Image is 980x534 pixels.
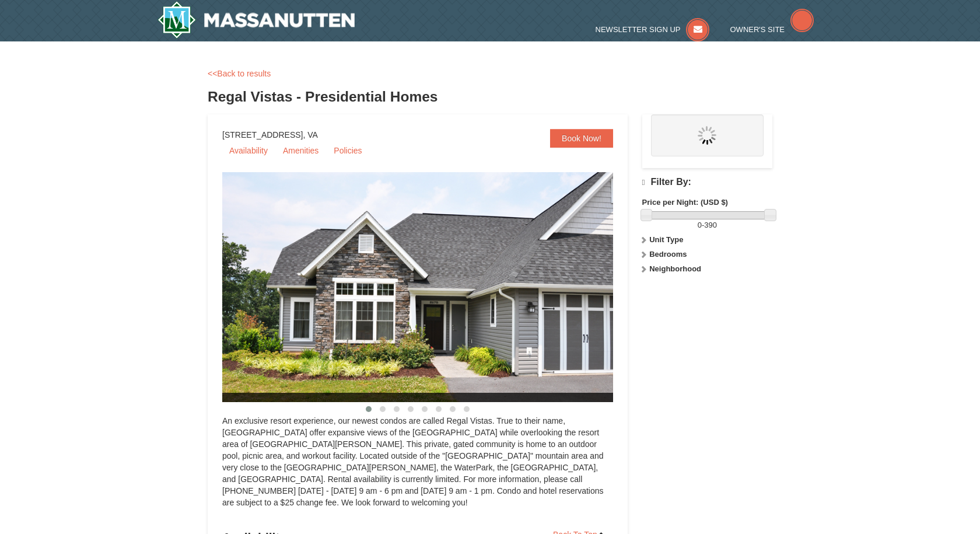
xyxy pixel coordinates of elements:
[698,126,716,145] img: wait.gif
[208,85,772,109] h3: Regal Vistas - Presidential Homes
[642,219,772,231] label: -
[704,221,717,229] span: 390
[276,142,325,159] a: Amenities
[642,177,772,188] h4: Filter By:
[649,264,701,273] strong: Neighborhood
[222,142,275,159] a: Availability
[157,1,355,39] img: Massanutten Resort Logo
[642,198,728,207] strong: Price per Night: (USD $)
[327,142,369,159] a: Policies
[730,25,785,34] span: Owner's Site
[649,250,687,259] strong: Bedrooms
[596,25,681,34] span: Newsletter Sign Up
[596,25,710,34] a: Newsletter Sign Up
[208,69,271,78] a: <<Back to results
[730,25,814,34] a: Owner's Site
[550,129,613,148] a: Book Now!
[649,235,683,244] strong: Unit Type
[698,221,702,229] span: 0
[222,415,613,520] div: An exclusive resort experience, our newest condos are called Regal Vistas. True to their name, [G...
[222,172,642,402] img: 19218991-1-902409a9.jpg
[157,1,355,39] a: Massanutten Resort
